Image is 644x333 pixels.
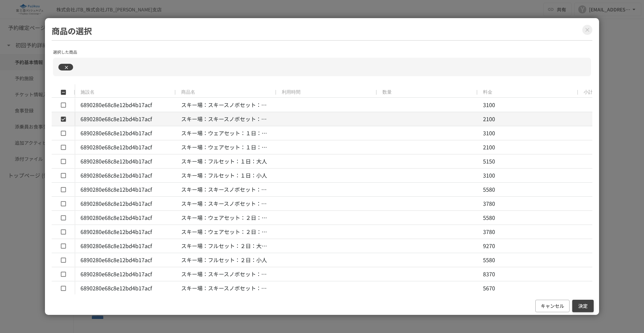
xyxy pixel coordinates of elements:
[483,256,574,265] p: 5580
[483,143,574,152] p: 2100
[181,228,272,236] p: スキー場：ウェアセット：２日：小人
[80,228,171,236] p: 6890280e68c8e12bd4b17acf
[80,213,171,222] p: 6890280e68c8e12bd4b17acf
[53,49,591,55] p: 選択した商品
[80,284,171,293] p: 6890280e68c8e12bd4b17acf
[483,129,574,138] p: 3100
[181,157,272,166] p: スキー場：フルセット：１日：大人
[483,270,574,279] p: 8370
[181,284,272,293] p: スキー場：スキースノボセット：３日：小人
[483,101,574,109] p: 3100
[181,270,272,279] p: スキー場：スキースノボセット：３日：大人・シニア
[80,171,171,180] p: 6890280e68c8e12bd4b17acf
[80,129,171,138] p: 6890280e68c8e12bd4b17acf
[582,25,592,35] button: Close modal
[483,157,574,166] p: 5150
[52,25,592,41] h2: 商品の選択
[483,199,574,208] p: 3780
[483,284,574,293] p: 5670
[80,157,171,166] p: 6890280e68c8e12bd4b17acf
[80,115,171,124] p: 6890280e68c8e12bd4b17acf
[181,89,195,95] span: 商品名
[282,89,301,95] span: 利用時間
[181,213,272,222] p: スキー場：ウェアセット：２日：大人・シニア
[80,89,95,95] span: 施設名
[483,115,574,124] p: 2100
[181,101,272,109] p: スキー場：スキースノボセット：１日：大人
[80,256,171,265] p: 6890280e68c8e12bd4b17acf
[483,213,574,222] p: 5580
[181,115,272,124] p: スキー場：スキースノボセット：１日：小人
[181,256,272,265] p: スキー場：フルセット：２日：小人
[535,300,570,312] button: キャンセル
[483,185,574,194] p: 5580
[382,89,392,95] span: 数量
[80,199,171,208] p: 6890280e68c8e12bd4b17acf
[483,228,574,236] p: 3780
[483,89,492,95] span: 料金
[572,300,594,312] button: 決定
[80,101,171,109] p: 6890280e68c8e12bd4b17acf
[181,129,272,138] p: スキー場：ウェアセット：１日：大人
[584,89,593,95] span: 小計
[181,242,272,250] p: スキー場：フルセット：２日：大人・シニア
[80,143,171,152] p: 6890280e68c8e12bd4b17acf
[483,242,574,250] p: 9270
[80,270,171,279] p: 6890280e68c8e12bd4b17acf
[483,171,574,180] p: 3100
[181,143,272,152] p: スキー場：ウェアセット：１日：小人
[181,171,272,180] p: スキー場：フルセット：１日：小人
[181,185,272,194] p: スキー場：スキースノボセット：２日：大人・シニア
[181,199,272,208] p: スキー場：スキースノボセット：２日：小人
[80,185,171,194] p: 6890280e68c8e12bd4b17acf
[80,242,171,250] p: 6890280e68c8e12bd4b17acf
